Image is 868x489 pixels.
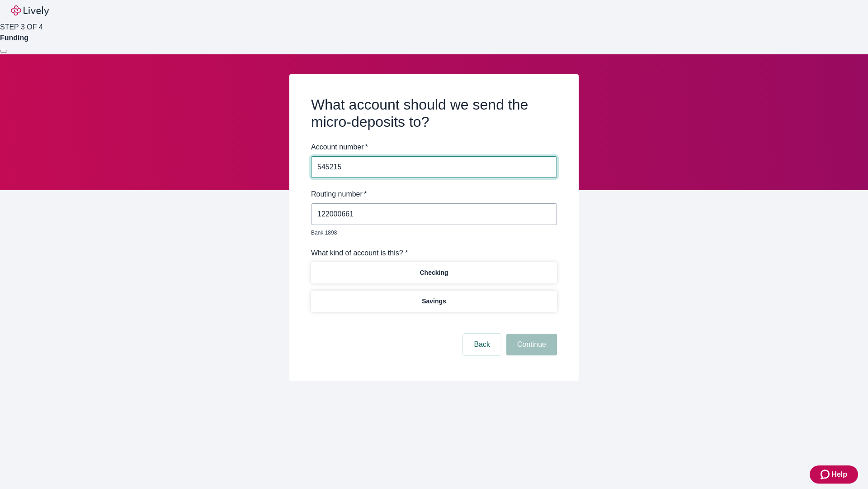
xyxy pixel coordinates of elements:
p: Checking [420,268,448,278]
span: Help [831,469,847,480]
p: Savings [422,297,446,306]
button: Checking [311,262,557,283]
h2: What account should we send the micro-deposits to? [311,96,557,131]
label: Account number [311,142,368,153]
button: Back [463,334,501,355]
button: Zendesk support iconHelp [810,465,858,484]
label: What kind of account is this? * [311,248,408,259]
img: Lively [11,5,49,16]
svg: Zendesk support icon [821,469,831,480]
p: Bank 1898 [311,229,551,237]
label: Routing number [311,189,367,200]
button: Savings [311,291,557,312]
